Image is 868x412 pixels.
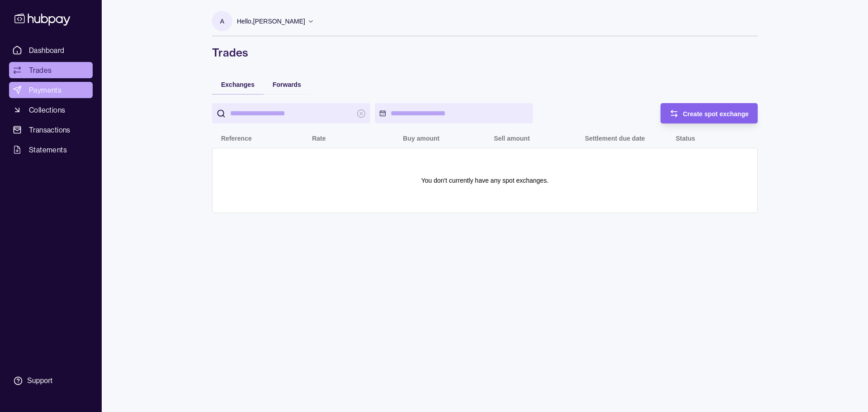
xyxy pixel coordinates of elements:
[29,45,65,56] span: Dashboard
[273,81,301,88] span: Forwards
[403,135,439,142] p: Buy amount
[29,104,65,115] span: Collections
[660,103,758,123] button: Create spot exchange
[27,376,52,386] div: Support
[29,65,52,76] span: Trades
[29,124,71,135] span: Transactions
[230,103,352,123] input: search
[221,81,255,88] span: Exchanges
[421,175,549,185] p: You don't currently have any spot exchanges.
[237,16,305,26] p: Hello, [PERSON_NAME]
[9,371,93,390] a: Support
[9,142,93,158] a: Statements
[9,122,93,138] a: Transactions
[585,135,645,142] p: Settlement due date
[9,82,93,98] a: Payments
[212,45,758,60] h1: Trades
[676,135,695,142] p: Status
[220,16,224,26] p: A
[9,102,93,118] a: Collections
[9,62,93,78] a: Trades
[494,135,529,142] p: Sell amount
[29,144,67,155] span: Statements
[29,85,61,95] span: Payments
[683,110,749,118] span: Create spot exchange
[9,42,93,58] a: Dashboard
[312,135,325,142] p: Rate
[221,135,252,142] p: Reference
